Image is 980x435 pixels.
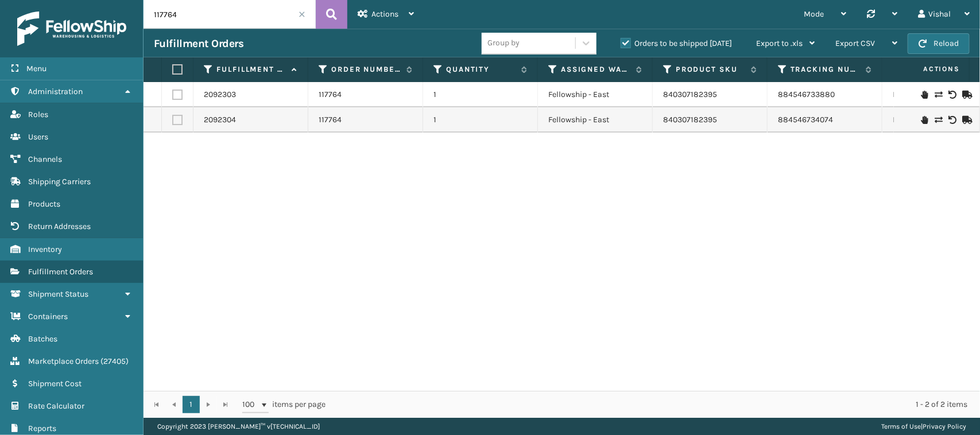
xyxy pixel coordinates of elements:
i: Mark as Shipped [962,91,969,99]
p: Copyright 2023 [PERSON_NAME]™ v [TECHNICAL_ID] [157,418,320,435]
td: 1 [423,82,538,107]
span: Channels [28,154,62,164]
a: 2092303 [204,89,236,100]
span: Actions [887,60,967,79]
a: 840307182395 [663,90,717,99]
a: Privacy Policy [923,422,966,430]
i: Change shipping [935,116,942,124]
span: Shipping Carriers [28,177,91,187]
label: Order Number [331,64,401,75]
div: | [881,418,966,435]
span: Export to .xls [756,38,803,48]
span: Export CSV [835,38,875,48]
label: Quantity [446,64,516,75]
a: 884546733880 [778,90,835,99]
a: 840307182395 [663,115,717,125]
i: Change shipping [935,91,942,99]
label: Assigned Warehouse [561,64,630,75]
span: Batches [28,334,57,344]
span: Marketplace Orders [28,356,99,366]
button: Reload [908,33,970,54]
span: Reports [28,424,56,433]
label: Orders to be shipped [DATE] [621,38,732,48]
label: Product SKU [676,64,745,75]
label: Fulfillment Order Id [216,64,286,75]
label: Tracking Number [791,64,860,75]
span: Return Addresses [28,222,91,231]
a: 1 [183,396,200,413]
span: Menu [26,64,47,73]
span: Shipment Cost [28,379,82,389]
img: logo [17,11,126,46]
span: Users [28,132,48,142]
h3: Fulfillment Orders [154,37,243,51]
i: On Hold [921,116,928,124]
span: Shipment Status [28,289,88,299]
a: Terms of Use [881,422,921,430]
span: 100 [242,399,259,410]
i: On Hold [921,91,928,99]
div: 1 - 2 of 2 items [342,399,967,410]
div: Group by [487,37,520,49]
span: Containers [28,312,68,321]
td: Fellowship - East [538,82,653,107]
span: Fulfillment Orders [28,267,93,277]
span: Rate Calculator [28,401,84,411]
a: 2092304 [204,114,236,126]
i: Mark as Shipped [962,116,969,124]
span: ( 27405 ) [100,356,129,366]
td: Fellowship - East [538,107,653,133]
span: Inventory [28,244,62,254]
span: items per page [242,396,326,413]
a: 117764 [319,89,342,100]
span: Mode [804,9,824,19]
i: Void Label [948,91,955,99]
span: Products [28,199,60,209]
span: Actions [371,9,398,19]
i: Void Label [948,116,955,124]
span: Roles [28,110,48,119]
a: 117764 [319,114,342,126]
td: 1 [423,107,538,133]
a: 884546734074 [778,115,833,125]
span: Administration [28,87,83,96]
